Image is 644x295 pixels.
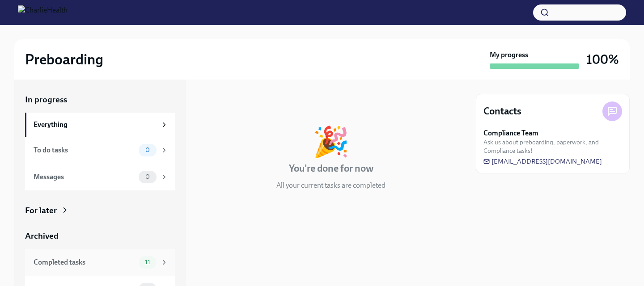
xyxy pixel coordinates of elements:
[25,113,175,137] a: Everything
[140,259,156,265] span: 11
[25,205,175,216] a: For later
[140,147,155,153] span: 0
[483,157,602,166] a: [EMAIL_ADDRESS][DOMAIN_NAME]
[25,51,103,68] h2: Preboarding
[34,172,135,182] div: Messages
[34,120,157,130] div: Everything
[276,181,386,190] p: All your current tasks are completed
[483,105,521,118] h4: Contacts
[34,257,135,267] div: Completed tasks
[25,205,57,216] div: For later
[18,5,68,20] img: CharlieHealth
[34,284,135,294] div: Messages
[483,128,538,138] strong: Compliance Team
[586,51,619,67] h3: 100%
[490,50,528,60] strong: My progress
[25,230,175,242] a: Archived
[313,127,349,156] div: 🎉
[289,162,373,175] h4: You're done for now
[25,137,175,164] a: To do tasks0
[25,249,175,276] a: Completed tasks11
[140,173,155,180] span: 0
[34,145,135,155] div: To do tasks
[197,94,239,105] div: In progress
[483,138,622,155] span: Ask us about preboarding, paperwork, and Compliance tasks!
[25,94,175,105] a: In progress
[141,286,154,292] span: 1
[25,164,175,190] a: Messages0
